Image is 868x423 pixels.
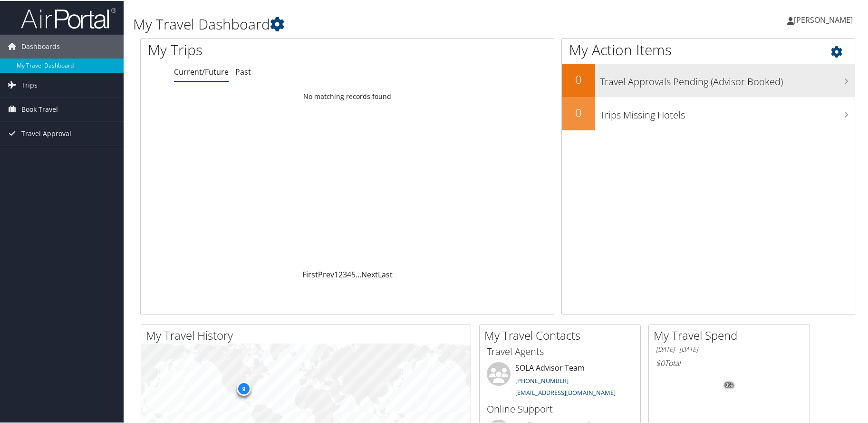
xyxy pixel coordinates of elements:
[487,402,633,415] h3: Online Support
[146,326,471,343] h2: My Travel History
[302,268,318,279] a: First
[515,387,616,396] a: [EMAIL_ADDRESS][DOMAIN_NAME]
[562,104,595,120] h2: 0
[21,34,60,58] span: Dashboards
[334,268,338,279] a: 1
[562,70,595,87] h2: 0
[725,382,733,387] tspan: 0%
[351,268,356,279] a: 5
[562,39,855,59] h1: My Action Items
[21,72,38,96] span: Trips
[656,344,802,353] h6: [DATE] - [DATE]
[21,121,71,145] span: Travel Approval
[378,268,393,279] a: Last
[133,13,619,33] h1: My Travel Dashboard
[794,14,853,24] span: [PERSON_NAME]
[487,344,633,357] h3: Travel Agents
[356,268,361,279] span: …
[141,87,554,104] td: No matching records found
[21,6,116,29] img: airportal-logo.png
[484,326,640,343] h2: My Travel Contacts
[656,357,665,367] span: $0
[562,96,855,129] a: 0Trips Missing Hotels
[787,5,862,33] a: [PERSON_NAME]
[174,66,229,76] a: Current/Future
[343,268,347,279] a: 3
[237,381,251,395] div: 9
[600,69,855,88] h3: Travel Approvals Pending (Advisor Booked)
[338,268,343,279] a: 2
[654,326,810,343] h2: My Travel Spend
[148,39,375,59] h1: My Trips
[562,63,855,96] a: 0Travel Approvals Pending (Advisor Booked)
[361,268,378,279] a: Next
[482,361,638,400] li: SOLA Advisor Team
[21,97,58,120] span: Book Travel
[318,268,334,279] a: Prev
[656,357,802,367] h6: Total
[600,103,855,121] h3: Trips Missing Hotels
[515,375,569,384] a: [PHONE_NUMBER]
[347,268,351,279] a: 4
[235,66,251,76] a: Past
